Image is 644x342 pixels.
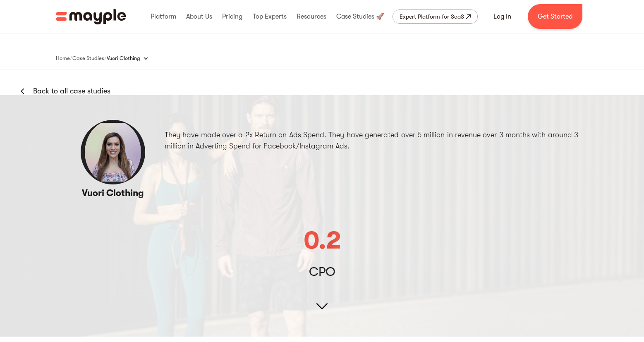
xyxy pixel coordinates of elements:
a: Get Started [528,4,582,29]
a: Case Studies [72,53,104,63]
div: / [104,54,107,62]
img: Mayple logo [56,9,126,24]
div: Pricing [220,3,244,30]
div: Vuori Clothing [107,50,157,67]
div: / [70,54,72,62]
div: Expert Platform for SaaS [400,12,464,22]
a: Back to all case studies [33,86,110,96]
a: home [56,9,126,24]
a: Log In [484,7,521,26]
a: Home [56,53,70,63]
div: Vuori Clothing [107,54,140,62]
div: Resources [294,3,328,30]
div: About Us [184,3,214,30]
div: Top Experts [251,3,289,30]
div: Platform [148,3,178,30]
a: Expert Platform for SaaS [393,10,478,24]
